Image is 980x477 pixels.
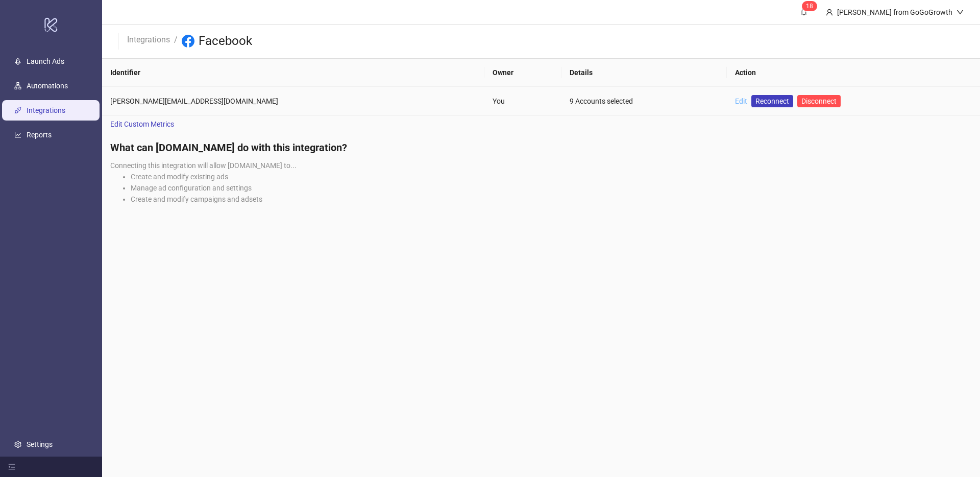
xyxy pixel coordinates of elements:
span: user [826,9,833,16]
th: Identifier [102,59,484,87]
span: Edit Custom Metrics [110,118,174,130]
button: Disconnect [797,95,841,107]
a: Settings [27,440,53,448]
a: Reports [27,131,52,139]
span: menu-fold [8,463,15,470]
div: You [493,96,553,107]
span: bell [800,8,807,15]
span: down [957,9,964,16]
a: Integrations [27,106,65,114]
th: Action [727,59,980,87]
a: Edit Custom Metrics [102,116,182,132]
li: Manage ad configuration and settings [131,182,972,194]
li: Create and modify campaigns and adsets [131,194,972,205]
li: / [174,33,178,50]
span: 8 [810,3,813,10]
a: Integrations [125,33,172,44]
span: 1 [806,3,810,10]
h3: Facebook [199,33,252,50]
div: [PERSON_NAME] from GoGoGrowth [833,7,957,18]
th: Details [561,59,727,87]
span: Disconnect [801,97,837,105]
span: Reconnect [755,96,789,107]
h4: What can [DOMAIN_NAME] do with this integration? [110,140,972,155]
a: Edit [735,97,747,105]
div: 9 Accounts selected [570,96,719,107]
div: [PERSON_NAME][EMAIL_ADDRESS][DOMAIN_NAME] [110,96,476,107]
a: Launch Ads [27,57,64,65]
a: Automations [27,82,68,90]
th: Owner [484,59,561,87]
sup: 18 [802,1,817,11]
a: Reconnect [751,95,793,107]
span: Connecting this integration will allow [DOMAIN_NAME] to... [110,161,297,170]
li: Create and modify existing ads [131,171,972,182]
